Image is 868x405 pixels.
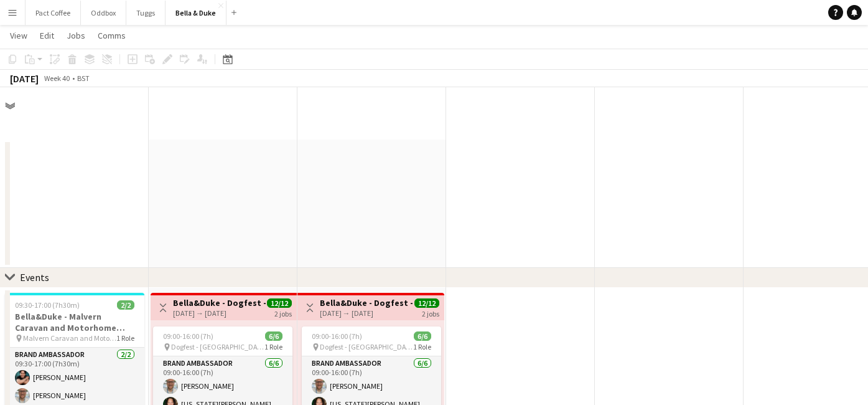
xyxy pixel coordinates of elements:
span: 1 Role [116,333,134,343]
span: 6/6 [265,331,282,341]
a: Jobs [62,27,90,44]
span: 12/12 [267,298,292,308]
div: Events [20,271,49,283]
span: Week 40 [41,74,72,83]
div: [DATE] → [DATE] [320,308,413,318]
h3: Bella&Duke - Dogfest - [GEOGRAPHIC_DATA] (Team 1) [320,297,413,308]
span: 6/6 [414,331,431,341]
div: [DATE] [10,72,39,85]
span: View [10,30,27,41]
span: Dogfest - [GEOGRAPHIC_DATA] [171,342,264,351]
h3: Bella&Duke - Dogfest - [GEOGRAPHIC_DATA] (Team 1) [173,297,266,308]
h3: Bella&Duke - Malvern Caravan and Motorhome Show [5,311,144,333]
span: Comms [98,30,126,41]
a: Edit [35,27,59,44]
span: Jobs [67,30,85,41]
button: Bella & Duke [166,1,226,25]
a: View [5,27,32,44]
span: 09:30-17:00 (7h30m) [15,300,80,310]
div: 2 jobs [422,308,439,318]
span: Edit [40,30,54,41]
span: 09:00-16:00 (7h) [163,331,213,341]
div: 2 jobs [274,308,292,318]
span: 12/12 [414,298,439,308]
div: [DATE] → [DATE] [173,308,266,318]
span: 09:00-16:00 (7h) [312,331,362,341]
span: 1 Role [264,342,282,351]
span: Malvern Caravan and Motorhome Show [23,333,116,343]
div: BST [77,74,90,83]
span: 2/2 [117,300,134,310]
button: Oddbox [81,1,126,25]
a: Comms [93,27,131,44]
button: Tuggs [126,1,166,25]
span: Dogfest - [GEOGRAPHIC_DATA] [320,342,413,351]
button: Pact Coffee [26,1,81,25]
span: 1 Role [413,342,431,351]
